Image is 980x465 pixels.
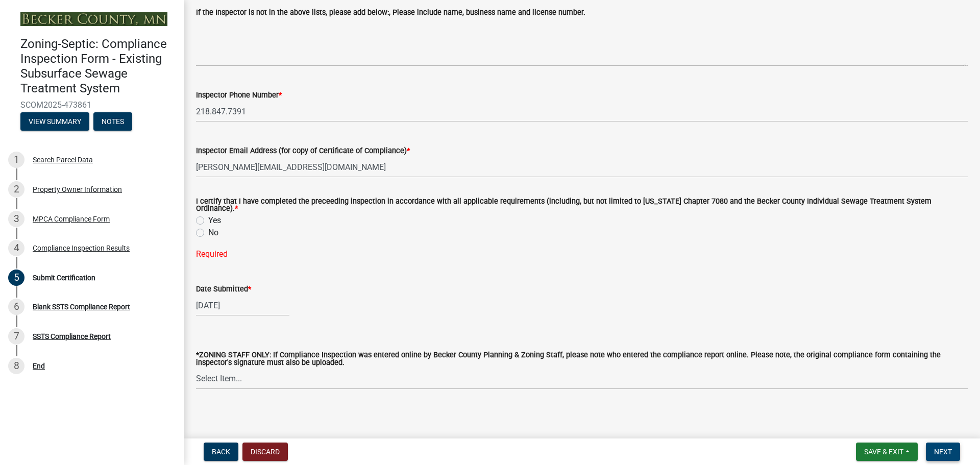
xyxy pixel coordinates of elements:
[208,214,221,227] label: Yes
[8,299,24,315] div: 6
[8,328,24,345] div: 7
[204,443,238,461] button: Back
[20,37,176,95] h4: Zoning-Septic: Compliance Inspection Form - Existing Subsurface Sewage Treatment System
[20,12,167,26] img: Becker County, Minnesota
[242,443,288,461] button: Discard
[33,215,110,223] div: MPCA Compliance Form
[926,443,960,461] button: Next
[20,118,89,126] wm-modal-confirm: Summary
[33,186,122,193] div: Property Owner Information
[196,198,968,213] label: I certify that I have completed the preceeding inspection in accordance with all applicable requi...
[8,152,24,168] div: 1
[8,181,24,198] div: 2
[196,286,251,293] label: Date Submitted
[196,92,282,99] label: Inspector Phone Number
[33,362,45,370] div: End
[196,352,968,366] label: *ZONING STAFF ONLY: If Compliance Inspection was entered online by Becker County Planning & Zonin...
[8,358,24,374] div: 8
[20,100,163,110] span: SCOM2025-473861
[856,443,918,461] button: Save & Exit
[33,156,93,163] div: Search Parcel Data
[196,9,585,16] label: If the Inspector is not in the above lists, please add below:, Please include name, business name...
[93,118,132,126] wm-modal-confirm: Notes
[20,112,89,131] button: View Summary
[196,295,289,316] input: mm/dd/yyyy
[8,240,24,256] div: 4
[33,333,111,340] div: SSTS Compliance Report
[33,244,130,252] div: Compliance Inspection Results
[934,448,952,456] span: Next
[864,448,903,456] span: Save & Exit
[8,211,24,227] div: 3
[196,148,410,155] label: Inspector Email Address (for copy of Certificate of Compliance)
[196,248,968,260] div: Required
[208,227,218,239] label: No
[33,274,95,281] div: Submit Certification
[212,448,230,456] span: Back
[33,303,130,310] div: Blank SSTS Compliance Report
[93,112,132,131] button: Notes
[8,270,24,286] div: 5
